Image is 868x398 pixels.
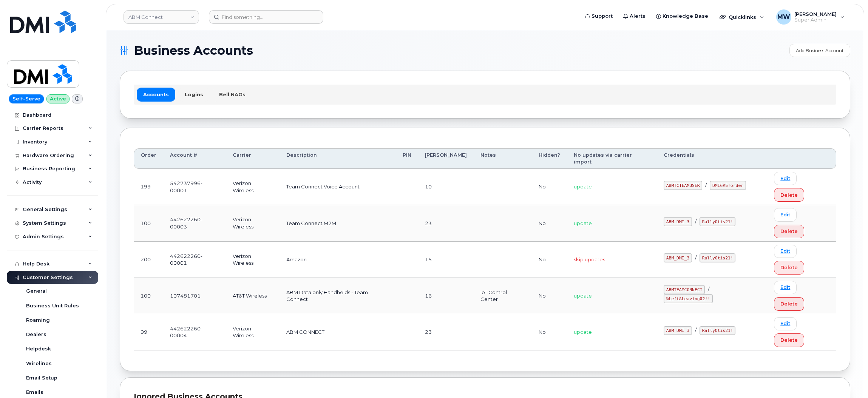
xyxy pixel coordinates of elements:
td: 442622260-00001 [163,242,226,278]
span: Delete [780,336,798,344]
td: ABM CONNECT [280,314,396,350]
th: Description [280,148,396,169]
th: Credentials [657,148,767,169]
a: Logins [178,88,210,101]
td: No [532,205,567,241]
td: Verizon Wireless [226,205,280,241]
th: Hidden? [532,148,567,169]
span: skip updates [574,256,605,262]
code: %Left&Leaving02!! [664,294,713,303]
td: 15 [418,242,474,278]
a: Accounts [137,88,175,101]
td: 100 [134,278,163,314]
span: update [574,220,592,226]
code: ABMTEAMCONNECT [664,285,705,294]
code: RallyOtis21! [700,253,735,262]
td: 542737996-00001 [163,169,226,205]
button: Delete [774,261,804,275]
span: Delete [780,264,798,271]
th: Order [134,148,163,169]
span: Delete [780,228,798,235]
td: Team Connect M2M [280,205,396,241]
td: ABM Data only Handhelds - Team Connect [280,278,396,314]
a: Edit [774,245,797,258]
td: Team Connect Voice Account [280,169,396,205]
td: 23 [418,314,474,350]
span: Delete [780,300,798,307]
span: / [695,218,697,224]
td: No [532,314,567,350]
td: Verizon Wireless [226,169,280,205]
td: 100 [134,205,163,241]
th: Notes [474,148,532,169]
td: 442622260-00003 [163,205,226,241]
code: ABMTCTEAMUSER [664,181,702,190]
span: / [695,255,697,261]
th: No updates via carrier import [567,148,657,169]
button: Delete [774,225,804,238]
a: Bell NAGs [213,88,252,101]
a: Edit [774,208,797,221]
span: update [574,293,592,299]
span: / [708,286,709,292]
span: Delete [780,191,798,199]
td: 16 [418,278,474,314]
code: RallyOtis21! [700,217,735,226]
code: RallyOtis21! [700,326,735,335]
td: AT&T Wireless [226,278,280,314]
td: No [532,242,567,278]
a: Edit [774,281,797,294]
td: Amazon [280,242,396,278]
span: update [574,184,592,190]
td: 23 [418,205,474,241]
td: 10 [418,169,474,205]
a: Edit [774,172,797,185]
td: 99 [134,314,163,350]
td: IoT Control Center [474,278,532,314]
td: 107481701 [163,278,226,314]
td: 199 [134,169,163,205]
code: ABM_DMI_3 [664,217,692,226]
code: DMI6#5!order [710,181,746,190]
button: Delete [774,297,804,311]
td: Verizon Wireless [226,242,280,278]
code: ABM_DMI_3 [664,253,692,262]
span: update [574,329,592,335]
a: Add Business Account [789,44,850,57]
td: No [532,278,567,314]
span: / [695,327,697,333]
button: Delete [774,188,804,202]
td: No [532,169,567,205]
th: Account # [163,148,226,169]
td: 200 [134,242,163,278]
button: Delete [774,333,804,347]
span: / [705,182,707,188]
td: 442622260-00004 [163,314,226,350]
th: PIN [396,148,418,169]
span: Business Accounts [134,45,253,56]
th: [PERSON_NAME] [418,148,474,169]
td: Verizon Wireless [226,314,280,350]
th: Carrier [226,148,280,169]
a: Edit [774,317,797,330]
code: ABM_DMI_3 [664,326,692,335]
